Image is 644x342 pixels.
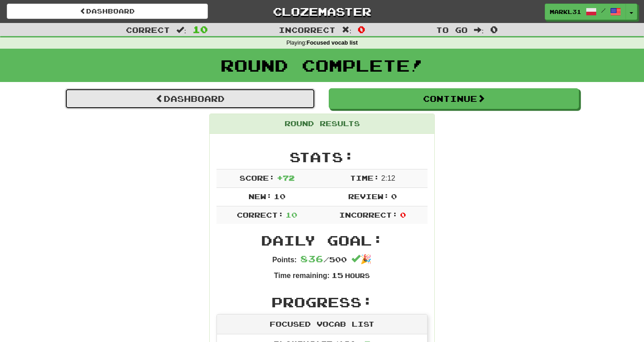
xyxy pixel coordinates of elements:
[342,26,352,34] span: :
[348,192,389,201] span: Review:
[601,7,606,14] span: /
[3,56,641,74] h1: Round Complete!
[239,173,275,182] span: Score:
[307,40,358,46] strong: Focused vocab list
[7,4,208,19] a: Dashboard
[331,271,343,279] span: 15
[221,4,423,19] a: Clozemaster
[350,173,379,182] span: Time:
[381,174,395,182] span: 2 : 12
[274,192,285,201] span: 10
[339,210,398,219] span: Incorrect:
[351,254,372,264] span: 🎉
[248,192,272,201] span: New:
[126,25,170,34] span: Correct
[176,26,186,34] span: :
[545,4,626,20] a: MarkL31 /
[345,272,370,279] small: Hours
[436,25,468,34] span: To go
[300,255,347,264] span: / 500
[193,24,208,35] span: 10
[300,253,323,264] span: 836
[216,295,428,310] h2: Progress:
[65,88,315,109] a: Dashboard
[400,210,406,219] span: 0
[550,8,581,16] span: MarkL31
[279,25,336,34] span: Incorrect
[490,24,498,35] span: 0
[329,88,579,109] button: Continue
[391,192,397,201] span: 0
[210,114,434,134] div: Round Results
[277,173,294,182] span: + 72
[474,26,484,34] span: :
[358,24,365,35] span: 0
[285,210,297,219] span: 10
[274,272,330,279] strong: Time remaining:
[237,210,284,219] span: Correct:
[217,315,427,334] div: Focused vocab list
[216,233,428,248] h2: Daily Goal:
[216,150,428,164] h2: Stats:
[272,256,297,264] strong: Points:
